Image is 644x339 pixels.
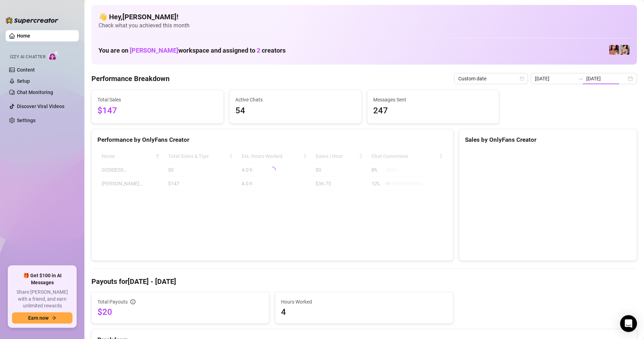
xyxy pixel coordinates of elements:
[235,104,356,118] span: 54
[17,118,36,123] a: Settings
[97,306,263,318] span: $20
[6,17,58,24] img: logo-BBDzfeDw.svg
[130,47,178,54] span: [PERSON_NAME]
[520,77,524,81] span: calendar
[12,312,72,324] button: Earn nowarrow-right
[17,89,53,95] a: Chat Monitoring
[17,104,64,109] a: Discover Viral Videos
[10,54,45,60] span: Izzy AI Chatter
[98,22,630,29] span: Check what you achieved this month
[578,76,584,81] span: to
[578,76,584,81] span: swap-right
[257,47,260,54] span: 2
[535,75,575,82] input: Start date
[12,289,72,310] span: Share [PERSON_NAME] with a friend, and earn unlimited rewards
[235,96,356,104] span: Active Chats
[130,299,135,304] span: info-circle
[281,298,447,306] span: Hours Worked
[458,73,524,84] span: Custom date
[373,104,493,118] span: 247
[281,306,447,318] span: 4
[609,45,619,55] img: GODDESS
[28,315,49,321] span: Earn now
[373,96,493,104] span: Messages Sent
[97,298,128,306] span: Total Payouts
[465,135,631,145] div: Sales by OnlyFans Creator
[91,277,637,286] h4: Payouts for [DATE] - [DATE]
[17,67,35,73] a: Content
[91,74,170,84] h4: Performance Breakdown
[97,96,218,104] span: Total Sales
[12,272,72,286] span: 🎁 Get $100 in AI Messages
[620,315,637,332] div: Open Intercom Messenger
[620,45,630,55] img: Jenna
[97,104,218,118] span: $147
[269,167,276,174] span: loading
[17,33,30,39] a: Home
[98,47,286,54] h1: You are on workspace and assigned to creators
[97,135,447,145] div: Performance by OnlyFans Creator
[17,78,30,84] a: Setup
[48,51,59,61] img: AI Chatter
[98,12,630,22] h4: 👋 Hey, [PERSON_NAME] !
[586,75,626,82] input: End date
[51,315,56,320] span: arrow-right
